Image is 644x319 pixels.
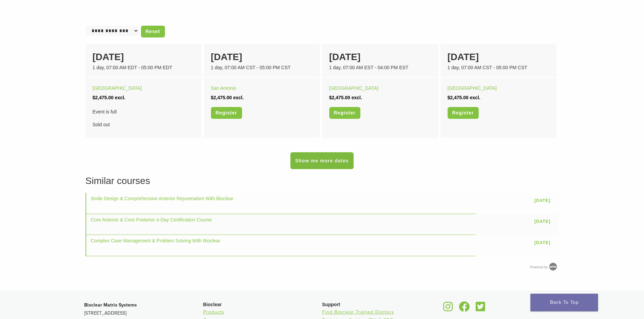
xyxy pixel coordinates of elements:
span: Support [322,302,340,307]
a: Powered by [530,265,559,269]
a: Find Bioclear Trained Doctors [322,309,394,315]
span: Event is full [93,107,194,116]
a: Smile Design & Comprehensive Anterior Rejuvenation With Bioclear [91,196,234,201]
div: 1 day, 07:00 AM EST - 04:00 PM EST [329,64,431,71]
a: Show me more dates [290,152,353,169]
div: [DATE] [93,50,194,64]
div: [DATE] [329,50,431,64]
a: [DATE] [531,237,554,248]
div: 1 day, 07:00 AM CST - 05:00 PM CST [211,64,313,71]
span: excl. [352,95,362,100]
a: Reset [141,26,165,37]
a: Bioclear [441,305,455,312]
div: Sold out [93,107,194,129]
a: Register [211,107,242,119]
a: [GEOGRAPHIC_DATA] [448,85,497,91]
a: [GEOGRAPHIC_DATA] [93,85,142,91]
span: excl. [115,95,125,100]
div: [DATE] [448,50,549,64]
span: excl. [470,95,480,100]
a: Bioclear [457,305,472,312]
a: Bioclear [474,305,488,312]
span: excl. [233,95,244,100]
a: [DATE] [531,195,554,206]
a: Complex Case Management & Problem Solving With Bioclear [91,238,220,243]
a: Core Anterior & Core Posterior 4-Day Certification Course [91,217,212,222]
span: $2,475.00 [93,95,114,100]
img: Arlo training & Event Software [548,262,558,272]
a: Register [448,107,479,119]
span: $2,475.00 [329,95,350,100]
div: 1 day, 07:00 AM EDT - 05:00 PM EDT [93,64,194,71]
span: $2,475.00 [448,95,469,100]
a: Back To Top [530,294,598,311]
span: $2,475.00 [211,95,232,100]
a: San Antonio [211,85,237,91]
strong: Bioclear Matrix Systems [84,302,137,308]
a: [GEOGRAPHIC_DATA] [329,85,379,91]
a: Products [203,309,224,315]
h3: Similar courses [86,174,559,188]
span: Bioclear [203,302,222,307]
div: 1 day, 07:00 AM CST - 05:00 PM CST [448,64,549,71]
div: [DATE] [211,50,313,64]
a: [DATE] [531,216,554,227]
a: Register [329,107,360,119]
